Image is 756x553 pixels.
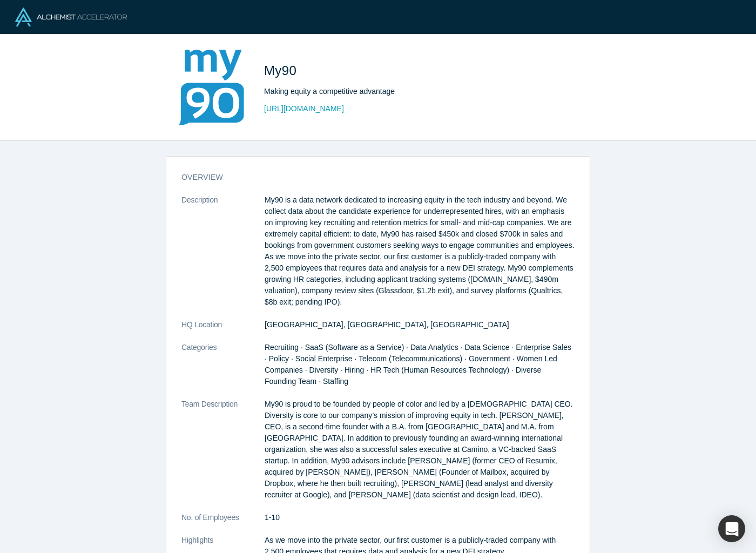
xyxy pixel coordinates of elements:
[181,399,265,512] dt: Team Description
[264,63,300,78] span: My90
[181,194,265,319] dt: Description
[15,8,127,26] img: Alchemist Logo
[264,86,566,97] div: Making equity a competitive advantage
[265,512,575,523] dd: 1-10
[265,194,575,308] p: My90 is a data network dedicated to increasing equity in the tech industry and beyond. We collect...
[181,342,265,399] dt: Categories
[264,103,344,114] a: [URL][DOMAIN_NAME]
[181,172,559,183] h3: overview
[173,50,249,125] img: My90's Logo
[181,319,265,342] dt: HQ Location
[265,319,575,331] dd: [GEOGRAPHIC_DATA], [GEOGRAPHIC_DATA], [GEOGRAPHIC_DATA]
[265,399,575,501] p: My90 is proud to be founded by people of color and led by a [DEMOGRAPHIC_DATA] CEO. Diversity is ...
[265,343,571,386] span: Recruiting · SaaS (Software as a Service) · Data Analytics · Data Science · Enterprise Sales · Po...
[181,512,265,535] dt: No. of Employees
